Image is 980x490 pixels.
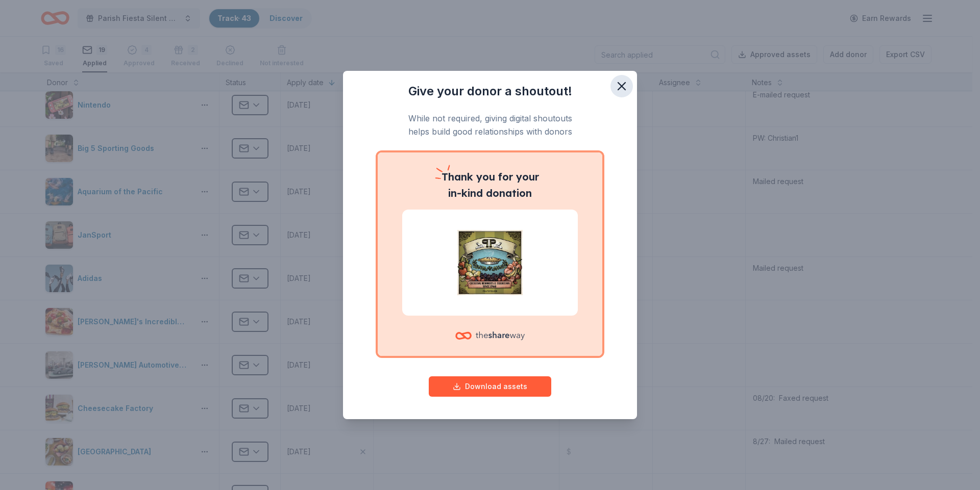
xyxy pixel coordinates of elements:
h3: Give your donor a shoutout! [363,83,617,99]
p: you for your in-kind donation [402,169,578,201]
img: Polly's Pies [414,230,566,295]
p: While not required, giving digital shoutouts helps build good relationships with donors [363,112,617,139]
button: Download assets [429,376,551,397]
span: Thank [442,170,473,183]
